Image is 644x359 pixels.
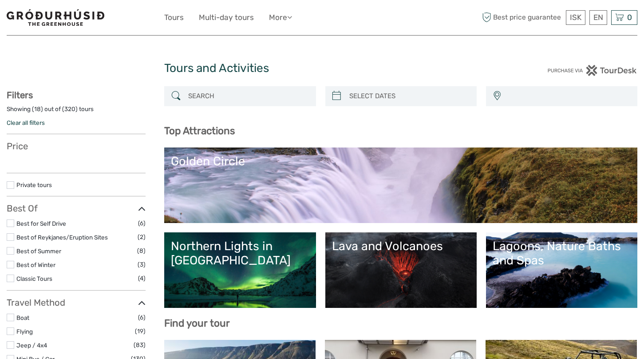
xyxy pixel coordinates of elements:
div: Showing ( ) out of ( ) tours [7,105,146,119]
b: Find your tour [164,317,230,329]
h3: Best Of [7,203,146,214]
a: Best of Reykjanes/Eruption Sites [16,234,108,241]
a: Lava and Volcanoes [332,239,470,301]
span: Best price guarantee [480,10,564,25]
a: Tours [164,11,184,24]
label: 320 [64,105,75,113]
a: Lagoons, Nature Baths and Spas [493,239,631,301]
div: Lagoons, Nature Baths and Spas [493,239,631,268]
a: Best of Winter [16,261,55,268]
span: (6) [138,218,146,228]
a: More [269,11,292,24]
div: EN [589,10,607,25]
a: Golden Circle [171,154,631,216]
a: Multi-day tours [199,11,254,24]
span: (4) [138,273,146,283]
a: Best for Self Drive [16,220,66,227]
a: Northern Lights in [GEOGRAPHIC_DATA] [171,239,309,301]
div: Northern Lights in [GEOGRAPHIC_DATA] [171,239,309,268]
img: 1578-341a38b5-ce05-4595-9f3d-b8aa3718a0b3_logo_small.jpg [7,9,104,26]
span: (3) [138,259,146,270]
img: PurchaseViaTourDesk.png [547,65,637,76]
h1: Tours and Activities [164,61,480,76]
a: Classic Tours [16,275,52,282]
input: SEARCH [185,88,311,104]
a: Jeep / 4x4 [16,342,47,349]
h3: Price [7,141,146,152]
span: (83) [134,340,146,350]
span: (2) [138,232,146,242]
span: ISK [570,13,581,22]
span: (6) [138,312,146,323]
strong: Filters [7,90,33,100]
input: SELECT DATES [346,88,472,104]
span: 0 [626,13,633,22]
span: (19) [135,326,146,336]
a: Flying [16,328,33,335]
label: 18 [34,105,41,113]
a: Boat [16,314,29,321]
div: Golden Circle [171,154,631,168]
b: Top Attractions [164,125,235,137]
div: Lava and Volcanoes [332,239,470,253]
a: Best of Summer [16,247,61,255]
h3: Travel Method [7,297,146,308]
span: (8) [137,246,146,256]
a: Private tours [16,181,52,188]
a: Clear all filters [7,119,45,126]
